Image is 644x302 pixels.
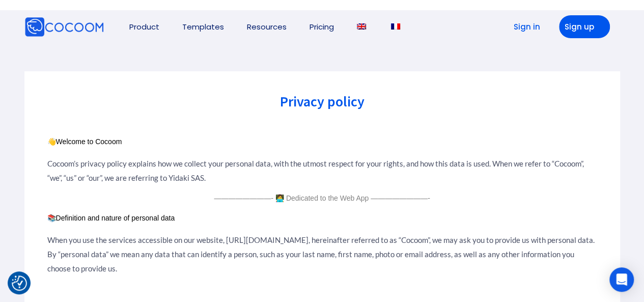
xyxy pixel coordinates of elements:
[559,15,610,38] a: Sign up
[56,138,122,146] span: Welcome to Cocoom
[129,23,159,31] a: Product
[12,276,27,291] img: Revisit consent button
[47,214,56,222] span: 📚
[106,26,106,27] img: Cocoom
[182,23,224,31] a: Templates
[357,23,366,30] img: English
[47,94,597,108] h2: Privacy policy
[214,194,430,202] span: ————————- 👩‍💻 Dedicated to the Web App ————————-
[391,23,400,30] img: French
[47,233,597,276] p: When you use the services accessible on our website, [URL][DOMAIN_NAME], hereinafter referred to ...
[498,15,549,38] a: Sign in
[12,276,27,291] button: Consent Preferences
[47,156,597,185] p: Cocoom’s privacy policy explains how we collect your personal data, with the utmost respect for y...
[310,23,334,31] a: Pricing
[24,17,104,37] img: Cocoom
[247,23,287,31] a: Resources
[56,214,175,222] span: Definition and nature of personal data
[609,267,634,292] div: Open Intercom Messenger
[47,138,56,146] span: 👋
